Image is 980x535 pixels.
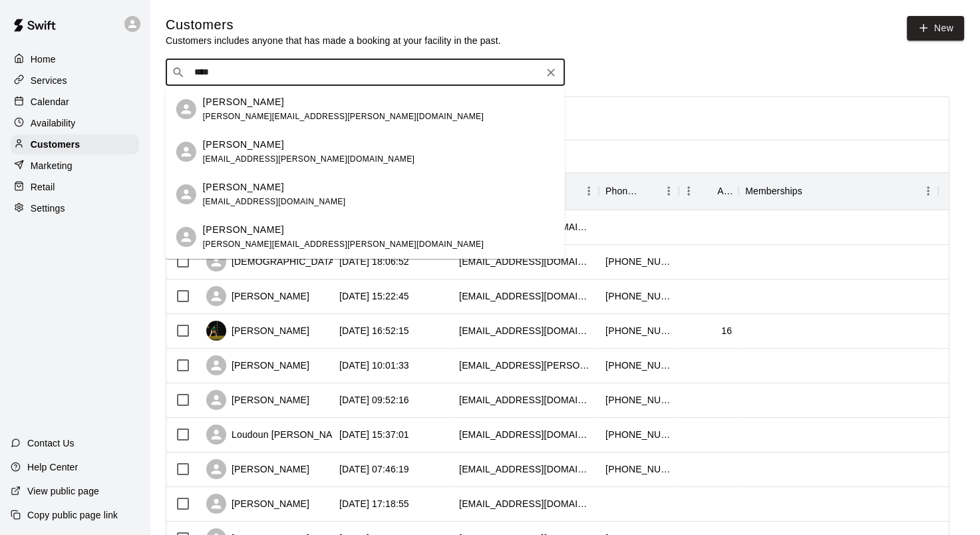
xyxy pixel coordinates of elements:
div: 2025-08-06 17:18:55 [339,497,409,510]
p: Copy public page link [27,508,118,522]
p: Contact Us [27,437,75,450]
div: Age [717,172,732,210]
button: Menu [679,181,699,201]
div: 2025-08-13 09:52:16 [339,393,409,407]
div: 2025-08-15 15:22:45 [339,289,409,303]
a: Calendar [11,92,139,112]
p: [PERSON_NAME] [203,223,284,237]
div: Phone Number [605,172,640,210]
p: Availability [31,116,76,130]
div: et111770@gmail.com [459,393,592,407]
div: 2025-08-11 15:37:01 [339,428,409,441]
div: [PERSON_NAME] [206,459,309,479]
button: Menu [579,181,599,201]
div: 2025-08-13 10:01:33 [339,359,409,372]
button: Menu [659,181,679,201]
button: Sort [699,182,717,200]
p: Services [31,74,67,87]
div: Age [679,172,738,210]
button: Sort [802,182,821,200]
div: +17033991095 [605,255,672,268]
div: mrsimmons1@gmail.com [459,462,592,476]
div: 2025-08-13 16:52:15 [339,324,409,337]
a: Services [11,71,139,90]
span: [EMAIL_ADDRESS][PERSON_NAME][DOMAIN_NAME] [203,154,414,164]
div: 2025-08-09 07:46:19 [339,462,409,476]
div: Phone Number [599,172,679,210]
div: bussenius.caroline@gmail.com [459,359,592,372]
div: kathycampbell981@yahoo.com [459,289,592,303]
a: Retail [11,177,139,197]
p: Help Center [27,460,78,474]
div: Kelly Blanks [176,99,196,119]
a: Customers [11,134,139,154]
a: Home [11,49,139,69]
span: [PERSON_NAME][EMAIL_ADDRESS][PERSON_NAME][DOMAIN_NAME] [203,112,484,121]
div: +17037440163 [605,359,672,372]
div: Jenn Mowery [176,142,196,162]
button: Menu [918,181,938,201]
a: Marketing [11,156,139,176]
div: +15714300205 [605,462,672,476]
div: [PERSON_NAME] [206,286,309,306]
h5: Customers [166,16,501,34]
div: garrettstotlar13@icloud.com [459,324,592,337]
p: Calendar [31,95,69,108]
a: Availability [11,113,139,133]
div: Memberships [738,172,938,210]
button: Sort [640,182,659,200]
a: Settings [11,198,139,218]
p: Marketing [31,159,73,172]
div: JP BLANKENSHIP [176,184,196,204]
p: Home [31,53,56,66]
p: [PERSON_NAME] [203,138,284,152]
a: New [907,16,964,41]
div: sbrisbin2000@yahoo.com [459,255,592,268]
div: +17034315850 [605,324,672,337]
div: victorvargas1685@gmail.com [459,497,592,510]
div: loudounlibertyclements@gmail.com [459,428,592,441]
div: Loudoun [PERSON_NAME] [206,425,349,445]
img: Garrett Stotlar [206,321,226,341]
p: Customers [31,138,80,151]
div: [PERSON_NAME] [206,321,309,341]
p: [PERSON_NAME] [203,180,284,194]
button: Clear [542,63,560,82]
div: 2025-08-17 18:06:52 [339,255,409,268]
div: Search customers by name or email [166,59,565,86]
p: Settings [31,202,65,215]
div: [DEMOGRAPHIC_DATA][PERSON_NAME] [206,252,415,271]
p: [PERSON_NAME] [203,95,284,109]
div: [PERSON_NAME] [206,355,309,375]
div: [PERSON_NAME] [206,494,309,514]
div: +12709876137 [605,289,672,303]
div: 16 [721,324,732,337]
div: +15713306735 [605,428,672,441]
p: View public page [27,484,99,498]
span: [EMAIL_ADDRESS][DOMAIN_NAME] [203,197,346,206]
span: [PERSON_NAME][EMAIL_ADDRESS][PERSON_NAME][DOMAIN_NAME] [203,240,484,249]
div: +15405601123 [605,393,672,407]
div: Email [452,172,599,210]
div: Jack Blanks [176,227,196,247]
p: Customers includes anyone that has made a booking at your facility in the past. [166,34,501,47]
div: Memberships [745,172,802,210]
div: [PERSON_NAME] [206,390,309,410]
p: Retail [31,180,55,194]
